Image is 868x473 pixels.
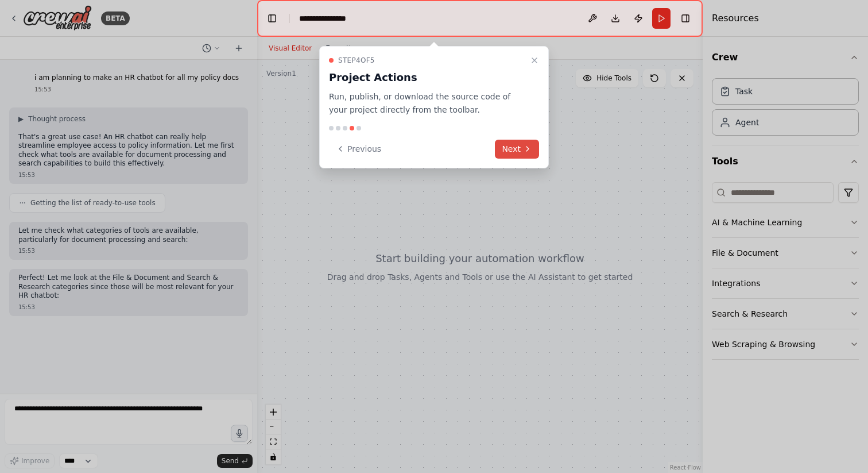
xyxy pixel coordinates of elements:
button: Close walkthrough [528,53,541,67]
h3: Project Actions [329,70,525,86]
button: Hide left sidebar [264,10,280,26]
span: Step 4 of 5 [338,56,375,65]
button: Next [495,140,539,159]
button: Previous [329,140,388,159]
p: Run, publish, or download the source code of your project directly from the toolbar. [329,90,525,117]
